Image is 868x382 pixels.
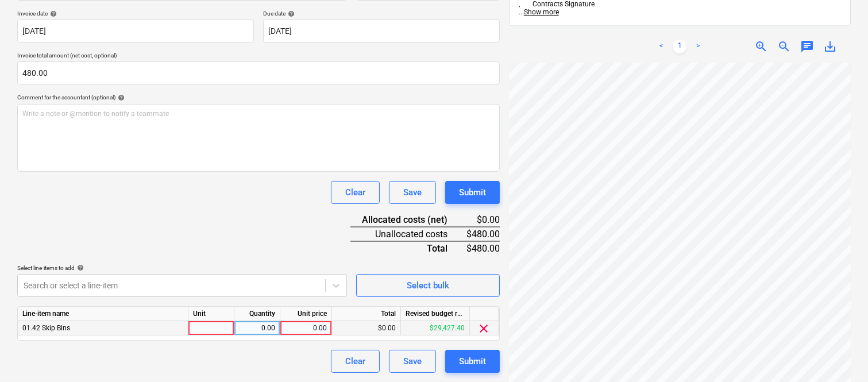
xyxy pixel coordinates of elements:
div: Total [332,307,401,321]
button: Save [389,181,436,204]
div: Submit [459,354,486,369]
div: $29,427.40 [401,321,470,335]
button: Clear [331,181,380,204]
div: Select line-items to add [17,264,347,272]
span: Show more [524,8,559,16]
div: Allocated costs (net) [350,213,466,227]
span: zoom_out [777,40,791,53]
div: Total [350,241,466,255]
div: Clear [345,185,365,200]
div: Comment for the accountant (optional) [17,94,500,101]
span: ... [519,8,559,16]
div: $480.00 [466,227,500,241]
span: 01.42 Skip Bins [22,324,70,332]
div: $0.00 [466,213,500,227]
div: Unallocated costs [350,227,466,241]
div: Select bulk [407,278,449,293]
span: save_alt [823,40,837,53]
span: clear [477,322,491,335]
span: chat [800,40,814,53]
div: 0.00 [239,321,275,335]
div: $480.00 [466,241,500,255]
p: Invoice total amount (net cost, optional) [17,52,500,61]
div: Invoice date [17,10,254,17]
span: help [48,10,57,17]
button: Submit [445,350,500,373]
input: Invoice total amount (net cost, optional) [17,61,500,84]
iframe: Chat Widget [811,327,868,382]
div: Unit price [280,307,332,321]
a: Page 1 is your current page [673,40,686,53]
div: $0.00 [332,321,401,335]
div: Submit [459,185,486,200]
div: Save [403,185,422,200]
input: Invoice date not specified [17,20,254,43]
button: Submit [445,181,500,204]
div: 0.00 [285,321,327,335]
span: help [286,10,295,17]
input: Due date not specified [263,20,500,43]
div: Line-item name [18,307,188,321]
div: Clear [345,354,365,369]
div: Quantity [234,307,280,321]
a: Previous page [654,40,668,53]
a: Next page [691,40,705,53]
span: zoom_in [754,40,768,53]
div: Save [403,354,422,369]
span: help [115,94,125,101]
button: Clear [331,350,380,373]
span: help [75,264,84,271]
button: Save [389,350,436,373]
button: Select bulk [356,274,500,297]
div: Due date [263,10,500,17]
div: Unit [188,307,234,321]
div: Revised budget remaining [401,307,470,321]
